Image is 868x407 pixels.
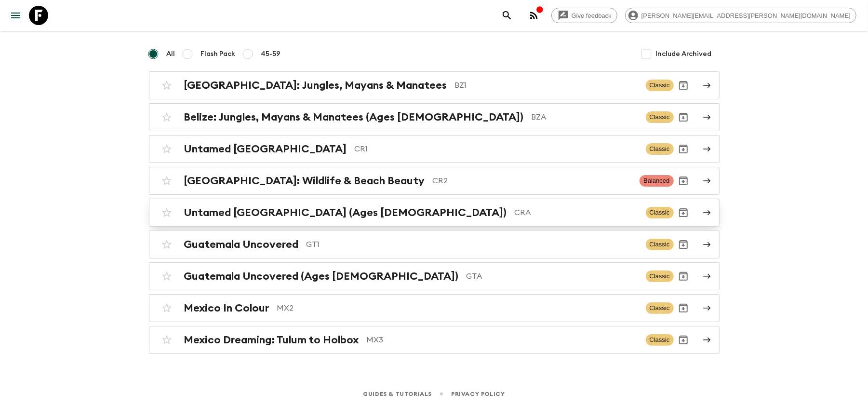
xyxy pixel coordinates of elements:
[149,103,720,131] a: Belize: Jungles, Mayans & Manatees (Ages [DEMOGRAPHIC_DATA])BZAClassicArchive
[184,334,359,346] h2: Mexico Dreaming: Tulum to Holbox
[674,108,693,127] button: Archive
[184,175,425,187] h2: [GEOGRAPHIC_DATA]: Wildlife & Beach Beauty
[149,231,720,258] a: Guatemala UncoveredGT1ClassicArchive
[184,111,524,123] h2: Belize: Jungles, Mayans & Manatees (Ages [DEMOGRAPHIC_DATA])
[149,326,720,354] a: Mexico Dreaming: Tulum to HolboxMX3ClassicArchive
[674,76,693,95] button: Archive
[674,171,693,190] button: Archive
[674,235,693,254] button: Archive
[646,239,674,250] span: Classic
[451,389,505,399] a: Privacy Policy
[149,199,720,227] a: Untamed [GEOGRAPHIC_DATA] (Ages [DEMOGRAPHIC_DATA])CRAClassicArchive
[674,298,693,318] button: Archive
[646,207,674,218] span: Classic
[149,294,720,322] a: Mexico In ColourMX2ClassicArchive
[149,71,720,99] a: [GEOGRAPHIC_DATA]: Jungles, Mayans & ManateesBZ1ClassicArchive
[646,302,674,314] span: Classic
[455,80,638,91] p: BZ1
[656,49,712,59] span: Include Archived
[646,111,674,123] span: Classic
[277,302,638,314] p: MX2
[355,143,638,155] p: CR1
[646,80,674,91] span: Classic
[625,8,856,23] div: [PERSON_NAME][EMAIL_ADDRESS][PERSON_NAME][DOMAIN_NAME]
[636,12,856,19] span: [PERSON_NAME][EMAIL_ADDRESS][PERSON_NAME][DOMAIN_NAME]
[184,143,347,155] h2: Untamed [GEOGRAPHIC_DATA]
[201,49,236,59] span: Flash Pack
[674,139,693,159] button: Archive
[184,206,507,219] h2: Untamed [GEOGRAPHIC_DATA] (Ages [DEMOGRAPHIC_DATA])
[515,207,638,218] p: CRA
[367,334,638,346] p: MX3
[184,79,447,92] h2: [GEOGRAPHIC_DATA]: Jungles, Mayans & Manatees
[433,175,632,187] p: CR2
[363,389,432,399] a: Guides & Tutorials
[167,49,175,59] span: All
[261,49,281,59] span: 45-59
[467,271,638,282] p: GTA
[646,334,674,346] span: Classic
[640,175,673,187] span: Balanced
[307,239,638,250] p: GT1
[674,267,693,286] button: Archive
[149,262,720,290] a: Guatemala Uncovered (Ages [DEMOGRAPHIC_DATA])GTAClassicArchive
[674,330,693,350] button: Archive
[149,167,720,195] a: [GEOGRAPHIC_DATA]: Wildlife & Beach BeautyCR2BalancedArchive
[674,203,693,222] button: Archive
[646,271,674,282] span: Classic
[497,6,517,25] button: search adventures
[566,12,617,19] span: Give feedback
[551,8,617,23] a: Give feedback
[184,302,269,314] h2: Mexico In Colour
[184,238,299,251] h2: Guatemala Uncovered
[149,135,720,163] a: Untamed [GEOGRAPHIC_DATA]CR1ClassicArchive
[184,270,459,283] h2: Guatemala Uncovered (Ages [DEMOGRAPHIC_DATA])
[646,143,674,155] span: Classic
[532,111,638,123] p: BZA
[6,6,25,25] button: menu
